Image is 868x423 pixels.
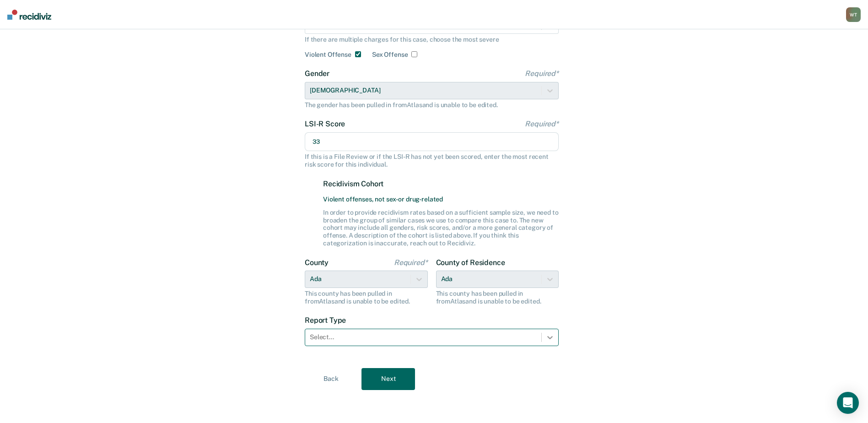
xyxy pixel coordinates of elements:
[323,209,559,247] div: In order to provide recidivism rates based on a sufficient sample size, we need to broaden the gr...
[372,51,408,59] label: Sex Offense
[305,36,559,43] div: If there are multiple charges for this case, choose the most severe
[304,368,358,390] button: Back
[305,290,428,305] div: This county has been pulled in from Atlas and is unable to be edited.
[323,179,559,188] label: Recidivism Cohort
[305,119,559,128] label: LSI-R Score
[436,290,559,305] div: This county has been pulled in from Atlas and is unable to be edited.
[394,258,428,267] span: Required*
[525,119,559,128] span: Required*
[305,316,559,325] label: Report Type
[361,368,415,390] button: Next
[846,7,861,22] button: WT
[846,7,861,22] div: W T
[525,69,559,78] span: Required*
[837,392,859,414] div: Open Intercom Messenger
[305,69,559,78] label: Gender
[436,258,559,267] label: County of Residence
[323,195,559,203] span: Violent offenses, not sex- or drug-related
[305,51,351,59] label: Violent Offense
[7,10,51,20] img: Recidiviz
[305,153,559,168] div: If this is a File Review or if the LSI-R has not yet been scored, enter the most recent risk scor...
[305,101,559,109] div: The gender has been pulled in from Atlas and is unable to be edited.
[305,258,428,267] label: County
